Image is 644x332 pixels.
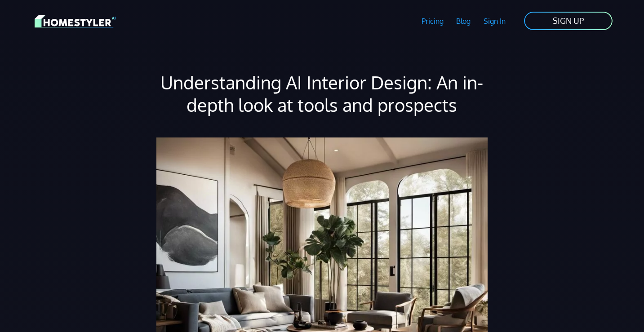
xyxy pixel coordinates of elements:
[35,13,115,29] img: HomeStyler AI logo
[477,11,512,31] a: Sign In
[415,11,450,31] a: Pricing
[450,11,477,31] a: Blog
[523,11,613,31] a: SIGN UP
[156,71,488,116] h1: Understanding AI Interior Design: An in-depth look at tools and prospects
